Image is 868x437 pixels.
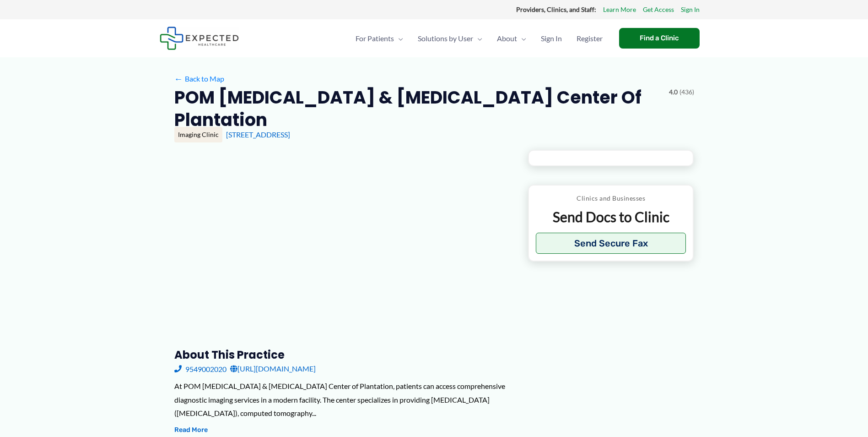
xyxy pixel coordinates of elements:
[174,362,226,376] a: 9549002020
[541,22,562,55] span: Sign In
[230,362,316,376] a: [URL][DOMAIN_NAME]
[536,192,686,204] p: Clinics and Businesses
[643,4,674,16] a: Get Access
[577,22,603,55] span: Register
[490,22,534,55] a: AboutMenu Toggle
[174,348,513,362] h3: About this practice
[669,86,678,98] span: 4.0
[174,74,183,83] span: ←
[410,22,490,55] a: Solutions by UserMenu Toggle
[569,22,610,55] a: Register
[536,208,686,226] p: Send Docs to Clinic
[394,22,403,55] span: Menu Toggle
[174,127,222,142] div: Imaging Clinic
[497,22,517,55] span: About
[473,22,482,55] span: Menu Toggle
[348,22,410,55] a: For PatientsMenu Toggle
[174,72,224,86] a: ←Back to Map
[534,22,569,55] a: Sign In
[174,86,662,131] h2: POM [MEDICAL_DATA] & [MEDICAL_DATA] Center of Plantation
[516,5,596,13] strong: Providers, Clinics, and Staff:
[418,22,473,55] span: Solutions by User
[619,28,700,49] a: Find a Clinic
[603,4,636,16] a: Learn More
[174,379,513,420] div: At POM [MEDICAL_DATA] & [MEDICAL_DATA] Center of Plantation, patients can access comprehensive di...
[517,22,526,55] span: Menu Toggle
[679,86,694,98] span: (436)
[174,425,208,436] button: Read More
[160,27,239,50] img: Expected Healthcare Logo - side, dark font, small
[226,130,290,139] a: [STREET_ADDRESS]
[348,22,610,55] nav: Primary Site Navigation
[536,233,686,254] button: Send Secure Fax
[681,4,700,16] a: Sign In
[356,22,394,55] span: For Patients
